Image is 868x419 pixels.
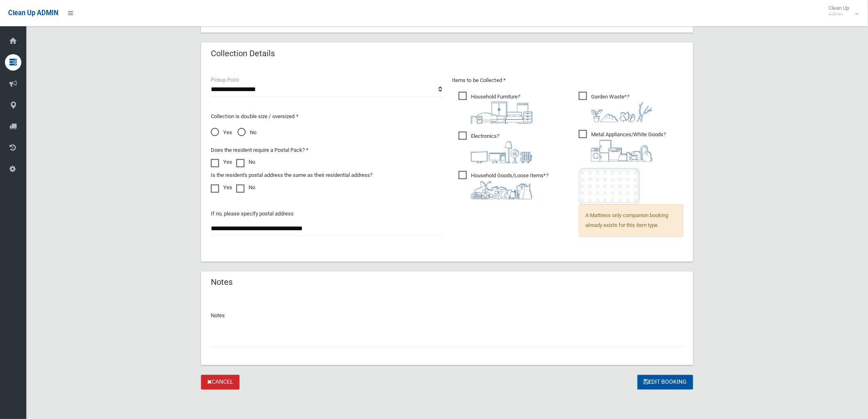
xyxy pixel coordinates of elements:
[211,311,683,321] p: Notes
[579,92,653,122] span: Garden Waste*
[236,183,255,193] label: No
[211,146,308,156] label: Does the resident require a Postal Pack? *
[201,275,242,291] header: Notes
[8,9,58,17] span: Clean Up ADMIN
[211,112,442,121] p: Collection is double size / oversized *
[471,133,532,163] i: ?
[211,209,294,219] label: If no, please specify postal address
[471,102,532,124] img: aa9efdbe659d29b613fca23ba79d85cb.png
[211,128,232,138] span: Yes
[471,173,548,199] i: ?
[236,158,255,167] label: No
[579,130,666,162] span: Metal Appliances/White Goods
[471,181,532,199] img: b13cc3517677393f34c0a387616ef184.png
[201,46,285,62] header: Collection Details
[825,5,858,17] span: Clean Up
[459,132,532,163] span: Electronics
[829,11,850,17] small: Admin
[459,92,532,124] span: Household Furniture
[211,183,232,193] label: Yes
[591,132,666,162] i: ?
[459,171,548,199] span: Household Goods/Loose Items*
[591,94,653,122] i: ?
[238,128,256,138] span: No
[637,375,693,390] button: Edit Booking
[591,140,653,162] img: 36c1b0289cb1767239cdd3de9e694f19.png
[591,102,653,122] img: 4fd8a5c772b2c999c83690221e5242e0.png
[471,94,532,124] i: ?
[452,76,683,85] p: Items to be Collected *
[211,158,232,167] label: Yes
[579,168,640,204] img: e7408bece873d2c1783593a074e5cb2f.png
[579,204,683,237] span: A Mattress only companion booking already exists for this item type.
[201,375,240,390] a: Cancel
[211,171,372,181] label: Is the resident's postal address the same as their residential address?
[471,142,532,163] img: 394712a680b73dbc3d2a6a3a7ffe5a07.png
